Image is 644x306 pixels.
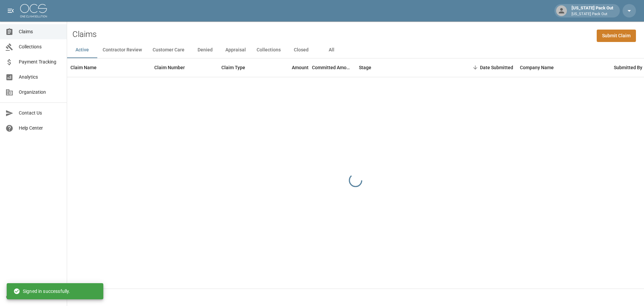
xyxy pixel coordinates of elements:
[70,58,97,77] div: Claim Name
[72,30,97,39] h2: Claims
[480,58,513,77] div: Date Submitted
[312,58,356,77] div: Committed Amount
[517,58,610,77] div: Company Name
[221,58,245,77] div: Claim Type
[19,125,61,132] span: Help Center
[6,294,61,300] div: © 2025 One Claim Solution
[597,30,636,42] a: Submit Claim
[572,11,613,17] p: [US_STATE] Pack Out
[251,42,286,58] button: Collections
[359,58,371,77] div: Stage
[67,58,151,77] div: Claim Name
[20,4,47,17] img: ocs-logo-white-transparent.png
[147,42,190,58] button: Customer Care
[19,43,61,50] span: Collections
[190,42,220,58] button: Denied
[220,42,251,58] button: Appraisal
[19,74,61,81] span: Analytics
[569,5,616,17] div: [US_STATE] Pack Out
[19,89,61,96] span: Organization
[614,58,642,77] div: Submitted By
[268,58,312,77] div: Amount
[154,58,185,77] div: Claim Number
[67,42,97,58] button: Active
[151,58,218,77] div: Claim Number
[471,63,480,72] button: Sort
[13,285,70,297] div: Signed in successfully.
[19,58,61,65] span: Payment Tracking
[19,110,61,117] span: Contact Us
[19,28,61,35] span: Claims
[316,42,346,58] button: All
[520,58,554,77] div: Company Name
[456,58,517,77] div: Date Submitted
[292,58,309,77] div: Amount
[356,58,456,77] div: Stage
[218,58,268,77] div: Claim Type
[312,58,352,77] div: Committed Amount
[67,42,644,58] div: dynamic tabs
[97,42,147,58] button: Contractor Review
[4,4,17,17] button: open drawer
[286,42,316,58] button: Closed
